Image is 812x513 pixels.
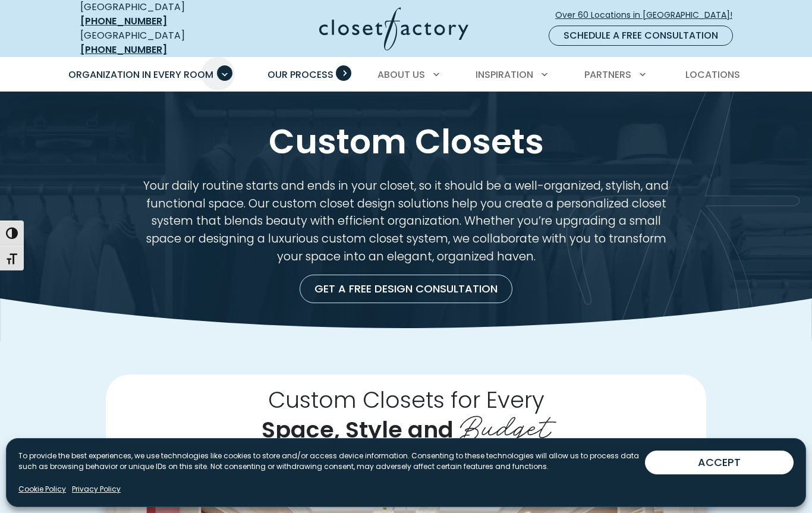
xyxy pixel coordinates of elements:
[80,43,167,56] a: [PHONE_NUMBER]
[267,68,333,81] span: Our Process
[262,414,454,445] span: Space, Style and
[80,14,167,28] a: [PHONE_NUMBER]
[645,451,794,474] button: ACCEPT
[80,29,226,57] div: [GEOGRAPHIC_DATA]
[60,58,752,92] nav: Primary Menu
[78,120,734,163] h1: Custom Closets
[377,68,425,81] span: About Us
[268,384,545,416] span: Custom Closets for Every
[72,484,121,495] a: Privacy Policy
[18,451,645,472] p: To provide the best experiences, we use technologies like cookies to store and/or access device i...
[584,68,631,81] span: Partners
[18,484,66,495] a: Cookie Policy
[134,177,678,265] p: Your daily routine starts and ends in your closet, so it should be a well-organized, stylish, and...
[300,275,512,303] a: Get a Free Design Consultation
[549,26,733,46] a: Schedule a Free Consultation
[555,5,742,26] a: Over 60 Locations in [GEOGRAPHIC_DATA]!
[685,68,740,81] span: Locations
[555,9,742,21] span: Over 60 Locations in [GEOGRAPHIC_DATA]!
[68,68,213,81] span: Organization in Every Room
[476,68,533,81] span: Inspiration
[459,401,551,447] span: Budget
[319,7,468,51] img: Closet Factory Logo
